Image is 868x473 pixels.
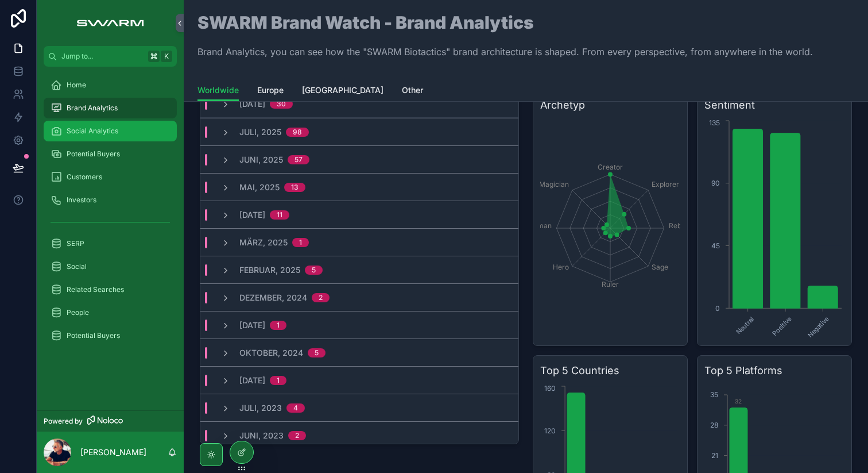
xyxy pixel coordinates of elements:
[44,256,177,277] a: Social
[711,241,720,250] tspan: 45
[197,14,813,31] h1: SWARM Brand Watch - Brand Analytics
[669,221,687,230] tspan: Rebel
[44,167,177,187] a: Customers
[652,180,679,189] tspan: Explorer
[239,237,288,248] span: März, 2025
[539,180,569,189] tspan: Magician
[67,172,102,182] span: Customers
[67,262,87,271] span: Social
[277,99,286,109] div: 30
[239,126,281,138] span: Juli, 2025
[44,46,177,67] button: Jump to...K
[715,304,720,313] tspan: 0
[257,80,284,103] a: Europe
[315,348,319,357] div: 5
[544,426,556,435] tspan: 120
[44,279,177,300] a: Related Searches
[44,302,177,323] a: People
[291,183,299,192] div: 13
[598,163,623,171] tspan: Creator
[770,315,793,338] text: Positive
[544,384,556,393] tspan: 160
[67,239,84,248] span: SERP
[67,103,118,113] span: Brand Analytics
[67,331,120,340] span: Potential Buyers
[294,155,303,164] div: 57
[711,179,720,187] tspan: 90
[239,209,265,221] span: [DATE]
[239,292,307,303] span: Dezember, 2024
[37,410,184,432] a: Powered by
[710,390,718,399] tspan: 35
[44,121,177,141] a: Social Analytics
[295,431,299,440] div: 2
[67,126,118,136] span: Social Analytics
[293,128,302,137] div: 98
[302,80,383,103] a: [GEOGRAPHIC_DATA]
[277,376,280,385] div: 1
[734,315,755,336] text: Neutral
[44,325,177,346] a: Potential Buyers
[704,118,844,339] div: chart
[67,285,124,294] span: Related Searches
[704,97,844,113] h3: Sentiment
[277,210,282,220] div: 11
[735,398,742,405] text: 32
[239,182,280,193] span: Mai, 2025
[80,447,146,458] p: [PERSON_NAME]
[239,264,300,276] span: Februar, 2025
[540,118,680,339] div: chart
[162,52,171,61] span: K
[299,238,302,247] div: 1
[704,363,844,379] h3: Top 5 Platforms
[239,430,284,441] span: Juni, 2023
[44,233,177,254] a: SERP
[709,118,720,127] tspan: 135
[711,451,718,460] tspan: 21
[319,293,323,302] div: 2
[239,375,265,386] span: [DATE]
[540,97,680,113] h3: Archetyp
[710,421,718,429] tspan: 28
[71,14,149,32] img: App logo
[44,98,177,118] a: Brand Analytics
[44,417,83,426] span: Powered by
[67,80,86,90] span: Home
[239,98,265,110] span: [DATE]
[806,315,830,339] text: Negative
[518,221,552,230] tspan: Everyman
[402,84,423,96] span: Other
[540,363,680,379] h3: Top 5 Countries
[553,263,569,271] tspan: Hero
[277,321,280,330] div: 1
[293,403,298,413] div: 4
[257,84,284,96] span: Europe
[197,45,813,59] p: Brand Analytics, you can see how the "SWARM Biotactics" brand architecture is shaped. From every ...
[61,52,144,61] span: Jump to...
[67,195,96,205] span: Investors
[239,154,283,166] span: Juni, 2025
[44,75,177,95] a: Home
[302,84,383,96] span: [GEOGRAPHIC_DATA]
[44,144,177,164] a: Potential Buyers
[197,80,239,102] a: Worldwide
[402,80,423,103] a: Other
[67,149,120,159] span: Potential Buyers
[239,402,282,414] span: Juli, 2023
[197,84,239,96] span: Worldwide
[652,263,668,271] tspan: Sage
[67,308,89,317] span: People
[44,190,177,210] a: Investors
[239,347,303,359] span: Oktober, 2024
[239,320,265,331] span: [DATE]
[312,266,316,275] div: 5
[37,67,184,361] div: scrollable content
[602,280,619,289] tspan: Ruler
